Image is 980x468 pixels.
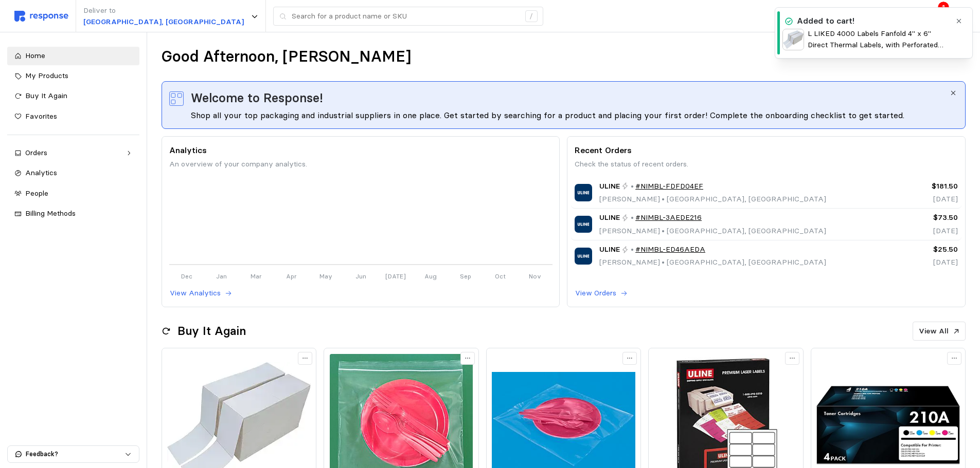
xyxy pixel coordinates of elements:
[459,272,471,279] tspan: Sep
[919,326,949,337] p: View All
[797,15,854,27] h4: Added to cart!
[181,272,192,279] tspan: Dec
[599,226,826,237] p: [PERSON_NAME] [GEOGRAPHIC_DATA], [GEOGRAPHIC_DATA]
[599,212,620,223] span: ULINE
[599,194,826,205] p: [PERSON_NAME] [GEOGRAPHIC_DATA], [GEOGRAPHIC_DATA]
[7,164,139,182] a: Analytics
[599,244,620,255] span: ULINE
[867,257,958,268] p: [DATE]
[575,159,958,170] p: Check the status of recent orders.
[251,272,262,279] tspan: Mar
[385,272,406,279] tspan: [DATE]
[635,181,703,192] a: #NIMBL-FDFD04EF
[529,272,541,279] tspan: Nov
[635,212,702,223] a: #NIMBL-3AEDE216
[191,89,323,107] span: Welcome to Response!
[7,204,139,223] a: Billing Methods
[7,184,139,203] a: People
[25,51,45,60] span: Home
[660,257,667,267] span: •
[575,184,592,201] img: ULINE
[867,194,958,205] p: [DATE]
[808,28,951,50] p: L LIKED 4000 Labels Fanfold 4" x 6" Direct Thermal Labels, with Perforated line for Thermal Print...
[25,147,121,159] div: Orders
[162,47,411,67] h1: Good Afternoon, [PERSON_NAME]
[286,272,296,279] tspan: Apr
[292,7,520,26] input: Search for a product name or SKU
[575,248,592,265] img: ULINE
[7,107,139,126] a: Favorites
[7,47,139,65] a: Home
[7,87,139,105] a: Buy It Again
[867,226,958,237] p: [DATE]
[25,209,76,218] span: Billing Methods
[25,91,67,100] span: Buy It Again
[942,2,945,13] p: 1
[867,212,958,223] p: $73.50
[575,144,958,157] p: Recent Orders
[170,288,221,299] p: View Analytics
[7,67,139,85] a: My Products
[631,244,634,255] p: •
[782,29,804,50] img: 61kZ5mp4iJL.__AC_SX300_SY300_QL70_FMwebp_.jpg
[169,287,233,299] button: View Analytics
[355,272,366,279] tspan: Jun
[495,272,506,279] tspan: Oct
[599,181,620,192] span: ULINE
[867,7,922,26] button: Get Help
[575,288,616,299] p: View Orders
[424,272,437,279] tspan: Aug
[660,226,667,235] span: •
[635,244,705,255] a: #NIMBL-ED46AEDA
[177,323,246,339] h2: Buy It Again
[169,144,553,157] p: Analytics
[575,287,628,299] button: View Orders
[25,168,57,177] span: Analytics
[25,111,57,121] span: Favorites
[25,71,68,80] span: My Products
[319,272,332,279] tspan: May
[525,10,538,23] div: /
[83,16,244,28] p: [GEOGRAPHIC_DATA], [GEOGRAPHIC_DATA]
[216,272,227,279] tspan: Jan
[169,91,184,106] img: svg%3e
[25,189,48,198] span: People
[631,212,634,223] p: •
[14,11,68,22] img: svg%3e
[8,446,139,462] button: Feedback?
[913,322,966,341] button: View All
[599,257,826,268] p: [PERSON_NAME] [GEOGRAPHIC_DATA], [GEOGRAPHIC_DATA]
[631,181,634,192] p: •
[7,144,139,162] a: Orders
[660,194,667,203] span: •
[191,109,949,121] div: Shop all your top packaging and industrial suppliers in one place. Get started by searching for a...
[867,181,958,192] p: $181.50
[867,244,958,255] p: $25.50
[169,159,553,170] p: An overview of your company analytics.
[83,5,244,16] p: Deliver to
[575,216,592,233] img: ULINE
[26,450,124,459] p: Feedback?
